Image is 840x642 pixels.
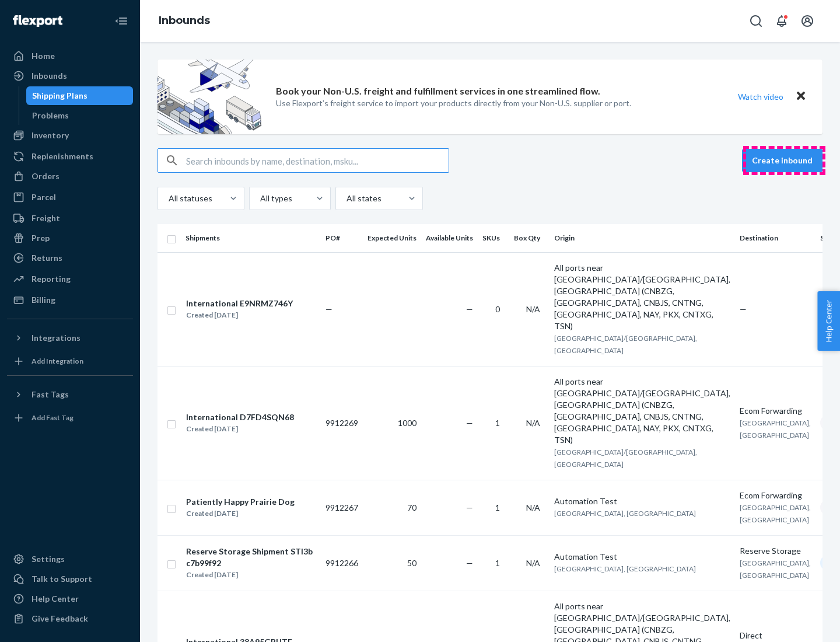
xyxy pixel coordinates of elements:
[730,88,791,105] button: Watch video
[740,503,811,524] span: [GEOGRAPHIC_DATA], [GEOGRAPHIC_DATA]
[32,110,69,121] div: Problems
[32,170,60,182] div: Orders
[32,70,67,82] div: Inbounds
[554,509,696,518] span: [GEOGRAPHIC_DATA], [GEOGRAPHIC_DATA]
[554,376,730,446] div: All ports near [GEOGRAPHIC_DATA]/[GEOGRAPHIC_DATA], [GEOGRAPHIC_DATA] (CNBZG, [GEOGRAPHIC_DATA], ...
[7,67,133,85] a: Inbounds
[259,193,260,204] input: All types
[7,167,133,186] a: Orders
[13,15,62,27] img: Flexport logo
[32,212,60,224] div: Freight
[7,47,133,65] a: Home
[32,130,69,141] div: Inventory
[186,496,295,508] div: Patiently Happy Prairie Dog
[32,389,69,400] div: Fast Tags
[407,503,416,512] span: 70
[509,224,549,252] th: Box Qty
[325,304,332,314] span: —
[526,304,540,314] span: N/A
[32,332,80,344] div: Integrations
[7,550,133,568] a: Settings
[32,356,83,366] div: Add Integration
[321,480,363,535] td: 9912267
[466,418,473,428] span: —
[478,224,509,252] th: SKUs
[159,14,210,27] a: Inbounds
[495,558,500,568] span: 1
[32,151,93,162] div: Replenishments
[466,558,473,568] span: —
[740,630,811,641] div: Direct
[554,496,730,507] div: Automation Test
[186,546,316,569] div: Reserve Storage Shipment STI3bc7b99f92
[740,405,811,417] div: Ecom Forwarding
[110,9,133,33] button: Close Navigation
[321,366,363,480] td: 9912269
[363,224,421,252] th: Expected Units
[742,149,822,172] button: Create inbound
[495,418,500,428] span: 1
[554,262,730,332] div: All ports near [GEOGRAPHIC_DATA]/[GEOGRAPHIC_DATA], [GEOGRAPHIC_DATA] (CNBZG, [GEOGRAPHIC_DATA], ...
[554,448,697,469] span: [GEOGRAPHIC_DATA]/[GEOGRAPHIC_DATA], [GEOGRAPHIC_DATA]
[740,559,811,580] span: [GEOGRAPHIC_DATA], [GEOGRAPHIC_DATA]
[186,508,295,519] div: Created [DATE]
[7,329,133,347] button: Integrations
[526,558,540,568] span: N/A
[32,573,92,585] div: Talk to Support
[407,558,416,568] span: 50
[740,490,811,501] div: Ecom Forwarding
[7,609,133,628] button: Give Feedback
[796,9,819,33] button: Open account menu
[321,224,363,252] th: PO#
[7,270,133,288] a: Reporting
[32,191,56,203] div: Parcel
[7,209,133,228] a: Freight
[7,385,133,404] button: Fast Tags
[7,126,133,145] a: Inventory
[186,298,293,309] div: International E9NRMZ746Y
[26,86,134,105] a: Shipping Plans
[32,50,55,62] div: Home
[32,613,88,624] div: Give Feedback
[186,411,294,423] div: International D7FD4SQN68
[549,224,735,252] th: Origin
[32,232,50,244] div: Prep
[276,85,600,98] p: Book your Non-U.S. freight and fulfillment services in one streamlined flow.
[740,418,811,439] span: [GEOGRAPHIC_DATA], [GEOGRAPHIC_DATA]
[744,9,768,33] button: Open Search Box
[7,249,133,267] a: Returns
[817,291,840,351] button: Help Center
[32,593,79,605] div: Help Center
[186,149,449,172] input: Search inbounds by name, destination, msku...
[554,334,697,355] span: [GEOGRAPHIC_DATA]/[GEOGRAPHIC_DATA], [GEOGRAPHIC_DATA]
[7,188,133,207] a: Parcel
[32,273,71,285] div: Reporting
[321,535,363,591] td: 9912266
[7,229,133,247] a: Prep
[495,503,500,512] span: 1
[32,252,62,264] div: Returns
[7,409,133,427] a: Add Fast Tag
[181,224,321,252] th: Shipments
[495,304,500,314] span: 0
[32,90,87,102] div: Shipping Plans
[186,569,316,581] div: Created [DATE]
[345,193,346,204] input: All states
[7,291,133,309] a: Billing
[32,553,65,565] div: Settings
[770,9,793,33] button: Open notifications
[149,4,219,38] ol: breadcrumbs
[466,503,473,512] span: —
[526,418,540,428] span: N/A
[793,88,808,105] button: Close
[26,106,134,125] a: Problems
[32,294,55,306] div: Billing
[421,224,478,252] th: Available Units
[186,309,293,321] div: Created [DATE]
[740,545,811,557] div: Reserve Storage
[740,304,747,314] span: —
[186,423,294,435] div: Created [DATE]
[554,551,730,563] div: Automation Test
[7,147,133,166] a: Replenishments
